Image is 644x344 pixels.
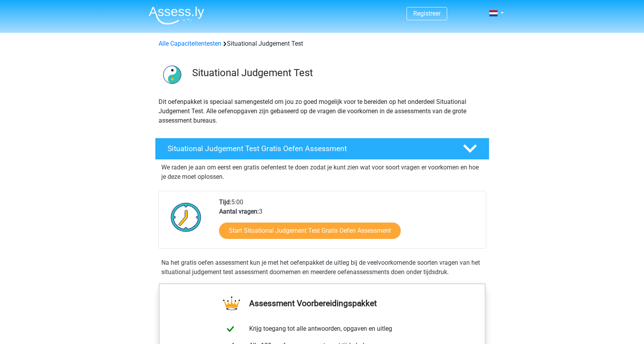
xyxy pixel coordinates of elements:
a: Registreer [413,10,441,17]
div: 5:00 3 [213,198,485,248]
img: Assessly [149,6,204,25]
h4: Situational Judgement Test Gratis Oefen Assessment [168,144,450,153]
b: Aantal vragen: [219,208,259,215]
p: Dit oefenpakket is speciaal samengesteld om jou zo goed mogelijk voor te bereiden op het onderdee... [159,97,486,125]
h3: Situational Judgement Test [192,67,483,79]
div: Situational Judgement Test [155,39,489,48]
img: situational judgement test [155,58,189,91]
a: Alle Capaciteitentesten [159,40,221,47]
a: Start Situational Judgement Test Gratis Oefen Assessment [219,223,401,239]
div: Na het gratis oefen assessment kun je met het oefenpakket de uitleg bij de veelvoorkomende soorte... [158,258,486,277]
b: Tijd: [219,198,231,206]
a: Situational Judgement Test Gratis Oefen Assessment [152,138,492,160]
p: We raden je aan om eerst een gratis oefentest te doen zodat je kunt zien wat voor soort vragen er... [161,163,483,182]
img: Klok [166,198,206,237]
